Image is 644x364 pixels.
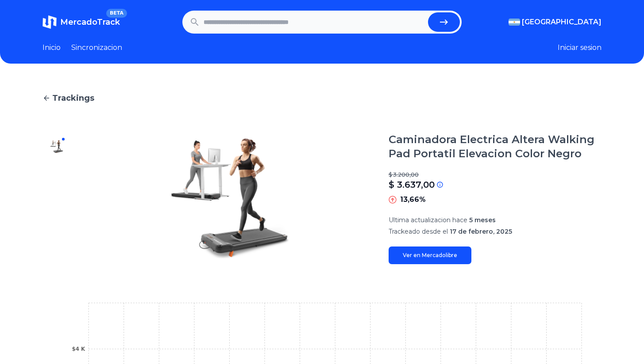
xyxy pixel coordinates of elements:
[42,15,57,29] img: MercadoTrack
[400,194,426,205] p: 13,66%
[42,15,120,29] a: MercadoTrackBETA
[52,92,94,104] span: Trackings
[106,9,127,18] span: BETA
[72,346,86,352] tspan: $4 K
[450,227,512,235] span: 17 de febrero, 2025
[389,178,435,191] p: $ 3.637,00
[389,171,602,178] p: $ 3.200,00
[60,17,120,27] span: MercadoTrack
[389,246,471,264] a: Ver en Mercadolibre
[50,140,64,154] img: Caminadora Electrica Altera Walking Pad Portatil Elevacion Color Negro
[389,216,467,224] span: Ultima actualizacion hace
[389,227,448,235] span: Trackeado desde el
[509,19,520,26] img: Argentina
[42,92,602,104] a: Trackings
[71,42,122,53] a: Sincronizacion
[558,42,602,53] button: Iniciar sesion
[389,133,602,161] h1: Caminadora Electrica Altera Walking Pad Portatil Elevacion Color Negro
[522,17,602,27] span: [GEOGRAPHIC_DATA]
[89,133,371,264] img: Caminadora Electrica Altera Walking Pad Portatil Elevacion Color Negro
[469,216,496,224] span: 5 meses
[42,42,61,53] a: Inicio
[509,17,602,27] button: [GEOGRAPHIC_DATA]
